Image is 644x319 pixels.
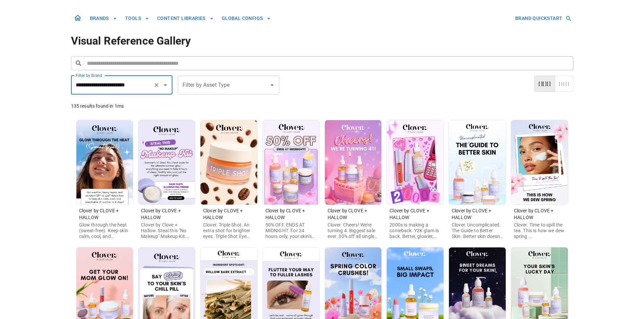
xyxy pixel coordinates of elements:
div: layout toggle [534,76,573,92]
span: Glow through the heat (sweat-free). Keep skin calm, cool, and breathable. Makeup Melt Cleanser. H... [79,222,130,278]
span: Clover. Time to spill the tea. This is how we dew spring. [MEDICAL_DATA]. Pulls water into your s... [514,222,564,318]
span: Clover by CLOVE + HALLOW [452,208,492,220]
button: card layout [534,76,555,92]
button: TOOLS [122,12,152,25]
span: Clover by CLOVE + HALLOW [265,208,305,220]
span: Clover. Cheers! We're turning 4. Biggest sale ever. 30% off all single products. 35% off all skin... [328,222,378,278]
span: Clover. Uncomplicated. The Guide to Better Skin. Better skin doesn't mean more steps. Minimal but... [452,222,503,290]
span: 135 results found in 1ms [71,103,124,109]
button: Open [161,80,170,90]
label: Filter by Brand [76,73,102,78]
span: Clover by Clove + Hallow. Steal this "No Makeup" Makeup Kit. Base Paste Illuminating Primer. Skin... [141,222,191,278]
span: Clover by CLOVE + HALLOW [141,208,181,220]
button: Open [267,80,277,90]
img: Image [449,120,506,205]
span: 50% OFF. ENDS AT MIDNIGHT. For 24 hours only, your skin’s favorite bundles are now 50% OFF. SHOP ... [265,222,315,313]
button: CONTENT LIBRARIES [154,12,216,25]
img: Image [511,120,568,205]
span: Clover by CLOVE + HALLOW [79,208,119,220]
img: Image [263,120,319,205]
span: Clover by CLOVE + HALLOW [514,208,554,220]
button: masonry layout [555,76,573,92]
button: GLOBAL CONFIGS [219,12,274,25]
img: Image [387,120,444,205]
span: Clover by CLOVE + HALLOW [328,208,367,220]
img: Image [200,120,257,205]
button: BRAND QUICKSTART [512,12,573,25]
span: Clover by CLOVE + HALLOW [203,208,243,220]
span: Clover by CLOVE + HALLOW [389,208,429,220]
img: Image [76,120,133,205]
h1: Visual Reference Gallery [71,33,573,49]
button: BRANDS [87,12,120,25]
img: Image [138,120,195,205]
span: Clover. Triple Shot. An extra shot for brighter eyes. Triple Shot Eye Treatment. Coffea Arabica S... [203,222,254,307]
button: Clear [152,80,161,90]
img: Image [325,120,382,205]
